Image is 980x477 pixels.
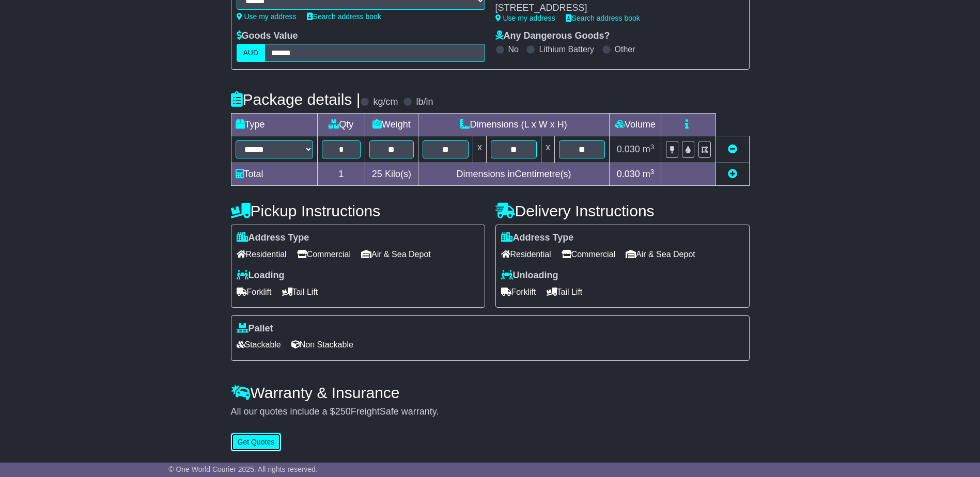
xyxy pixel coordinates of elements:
label: Pallet [237,323,273,335]
span: Forklift [237,284,272,300]
label: kg/cm [373,97,398,108]
span: Air & Sea Depot [626,246,695,262]
td: 1 [317,163,365,186]
span: Non Stackable [291,337,353,353]
label: Other [615,44,635,54]
span: © One World Courier 2025. All rights reserved. [168,465,318,473]
label: Any Dangerous Goods? [495,30,610,42]
label: lb/in [416,97,433,108]
span: Commercial [562,246,615,262]
span: 250 [335,406,351,417]
td: Total [231,163,317,186]
span: 0.030 [617,169,640,179]
span: Residential [501,246,551,262]
a: Search address book [307,12,381,21]
span: Commercial [297,246,351,262]
span: 25 [372,169,382,179]
h4: Pickup Instructions [231,202,485,219]
label: Unloading [501,270,558,281]
a: Search address book [566,14,640,22]
td: x [473,136,486,163]
span: m [643,169,655,179]
button: Get Quotes [231,433,282,451]
h4: Warranty & Insurance [231,384,750,401]
td: x [541,136,555,163]
td: Kilo(s) [365,163,418,186]
td: Type [231,114,317,136]
span: Tail Lift [282,284,318,300]
div: [STREET_ADDRESS] [495,3,734,14]
td: Volume [610,114,661,136]
td: Dimensions in Centimetre(s) [418,163,610,186]
span: Forklift [501,284,536,300]
a: Remove this item [728,144,737,154]
a: Add new item [728,169,737,179]
span: Stackable [237,337,281,353]
label: Goods Value [237,30,298,42]
a: Use my address [495,14,555,22]
span: 0.030 [617,144,640,154]
label: Address Type [237,232,309,244]
span: Air & Sea Depot [361,246,431,262]
a: Use my address [237,12,297,21]
span: m [643,144,655,154]
label: AUD [237,44,266,62]
label: No [508,44,519,54]
span: Residential [237,246,287,262]
sup: 3 [650,143,655,151]
sup: 3 [650,168,655,176]
span: Tail Lift [547,284,583,300]
h4: Package details | [231,91,361,108]
label: Address Type [501,232,574,244]
label: Lithium Battery [539,44,594,54]
td: Qty [317,114,365,136]
div: All our quotes include a $ FreightSafe warranty. [231,406,750,418]
td: Dimensions (L x W x H) [418,114,610,136]
td: Weight [365,114,418,136]
h4: Delivery Instructions [495,202,750,219]
label: Loading [237,270,285,281]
